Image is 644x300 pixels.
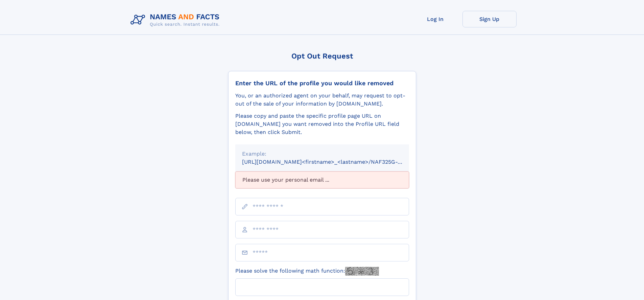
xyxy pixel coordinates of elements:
label: Please solve the following math function: [235,267,379,276]
small: [URL][DOMAIN_NAME]<firstname>_<lastname>/NAF325G-xxxxxxxx [242,159,422,165]
div: Please use your personal email ... [235,171,409,188]
a: Log In [408,11,462,27]
a: Sign Up [462,11,517,27]
div: You, or an authorized agent on your behalf, may request to opt-out of the sale of your informatio... [235,92,409,108]
div: Please copy and paste the specific profile page URL on [DOMAIN_NAME] you want removed into the Pr... [235,112,409,136]
div: Enter the URL of the profile you would like removed [235,79,409,87]
img: Logo Names and Facts [128,11,225,29]
div: Example: [242,150,402,158]
div: Opt Out Request [228,52,416,60]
